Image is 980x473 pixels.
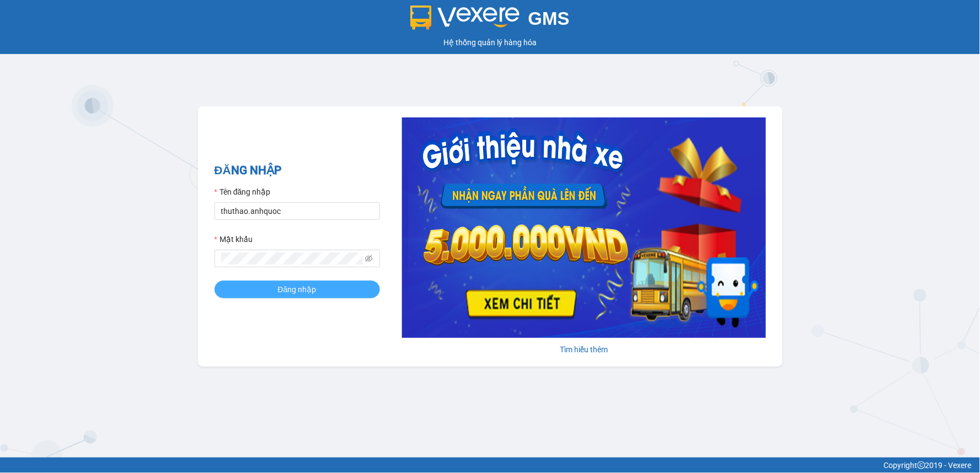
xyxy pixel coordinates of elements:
[402,343,766,356] div: Tìm hiểu thêm
[215,162,380,180] h2: ĐĂNG NHẬP
[918,461,925,469] span: copyright
[402,117,766,338] img: banner-0
[215,281,380,298] button: Đăng nhập
[410,6,520,30] img: logo 2
[410,17,570,25] a: GMS
[221,252,363,265] input: Mật khẩu
[528,8,570,29] span: GMS
[3,36,977,49] div: Hệ thống quản lý hàng hóa
[278,283,317,295] span: Đăng nhập
[8,459,972,471] div: Copyright 2019 - Vexere
[215,202,380,220] input: Tên đăng nhập
[215,186,271,198] label: Tên đăng nhập
[365,255,373,262] span: eye-invisible
[215,233,253,245] label: Mật khẩu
